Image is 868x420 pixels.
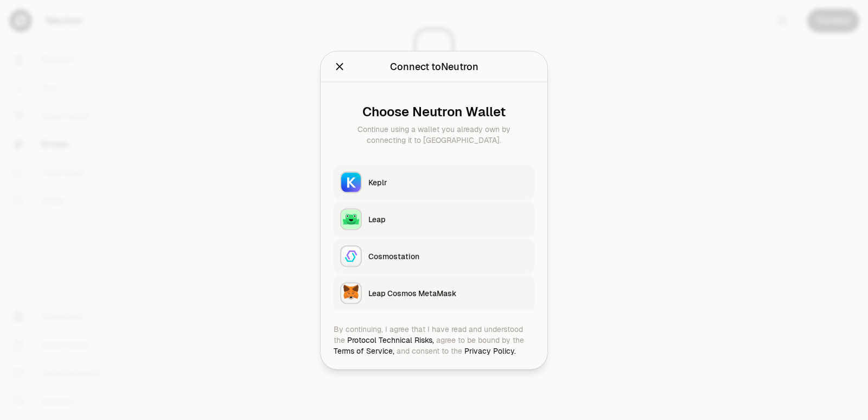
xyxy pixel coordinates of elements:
button: Leap Cosmos MetaMaskLeap Cosmos MetaMask [334,275,534,310]
img: Leap [341,209,361,229]
div: Choose Neutron Wallet [342,104,526,119]
a: Protocol Technical Risks, [347,335,434,344]
button: CosmostationCosmostation [334,239,534,273]
img: Leap Cosmos MetaMask [341,283,361,303]
div: Leap [368,214,528,224]
div: Connect to Neutron [390,59,478,74]
a: Privacy Policy. [464,346,516,355]
img: Keplr [341,172,361,192]
div: Cosmostation [368,250,528,261]
a: Terms of Service, [334,346,394,355]
div: By continuing, I agree that I have read and understood the agree to be bound by the and consent t... [334,323,534,356]
div: Keplr [368,177,528,187]
button: KeplrKeplr [334,165,534,199]
button: LeapLeap [334,202,534,236]
div: Continue using a wallet you already own by connecting it to [GEOGRAPHIC_DATA]. [342,123,526,145]
button: Close [334,59,346,74]
img: Cosmostation [341,246,361,266]
div: Leap Cosmos MetaMask [368,287,528,298]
